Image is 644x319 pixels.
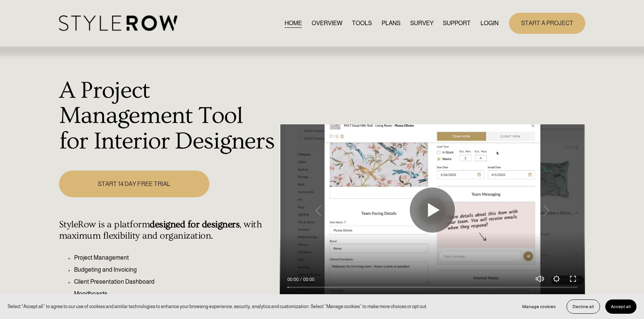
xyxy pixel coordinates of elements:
[352,18,372,28] a: TOOLS
[287,284,577,290] input: Seek
[150,219,239,230] strong: designed for designers
[410,18,433,28] a: SURVEY
[567,299,600,314] button: Decline all
[59,171,209,197] a: START 14 DAY FREE TRIAL
[410,187,455,233] button: Play
[59,78,276,154] h1: A Project Management Tool for Interior Designers
[443,18,471,28] a: folder dropdown
[605,299,636,314] button: Accept all
[382,18,400,28] a: PLANS
[8,303,427,310] p: Select “Accept all” to agree to our use of cookies and similar technologies to enhance your brows...
[573,304,594,309] span: Decline all
[509,13,585,33] a: START A PROJECT
[443,19,471,28] span: SUPPORT
[287,276,300,283] div: Current time
[74,289,276,298] p: Moodboards
[74,253,276,262] p: Project Management
[59,219,276,242] h4: StyleRow is a platform , with maximum flexibility and organization.
[312,18,342,28] a: OVERVIEW
[517,299,561,314] button: Manage cookies
[59,15,177,31] img: StyleRow
[285,18,302,28] a: HOME
[480,18,499,28] a: LOGIN
[300,276,316,283] div: Duration
[522,304,556,309] span: Manage cookies
[611,304,631,309] span: Accept all
[74,265,276,274] p: Budgeting and Invoicing
[74,277,276,286] p: Client Presentation Dashboard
